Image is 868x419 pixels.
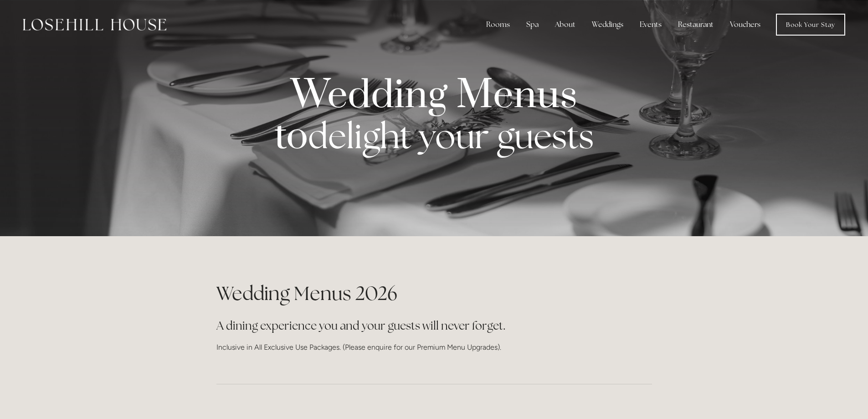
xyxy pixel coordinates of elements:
h2: A dining experience you and your guests will never forget. [216,318,652,334]
div: About [548,16,583,34]
div: Rooms [479,16,517,34]
p: Inclusive in All Exclusive Use Packages. (Please enquire for our Premium Menu Upgrades). [216,341,652,353]
div: Events [632,16,669,34]
a: Book Your Stay [776,14,845,36]
div: Restaurant [671,16,721,34]
p: Wedding Menus to [231,78,637,159]
div: Spa [519,16,546,34]
strong: delight your guests [308,114,594,158]
img: Losehill House [23,19,166,31]
a: Vouchers [723,16,768,34]
h1: Wedding Menus 2026 [216,280,652,307]
div: Weddings [585,16,631,34]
